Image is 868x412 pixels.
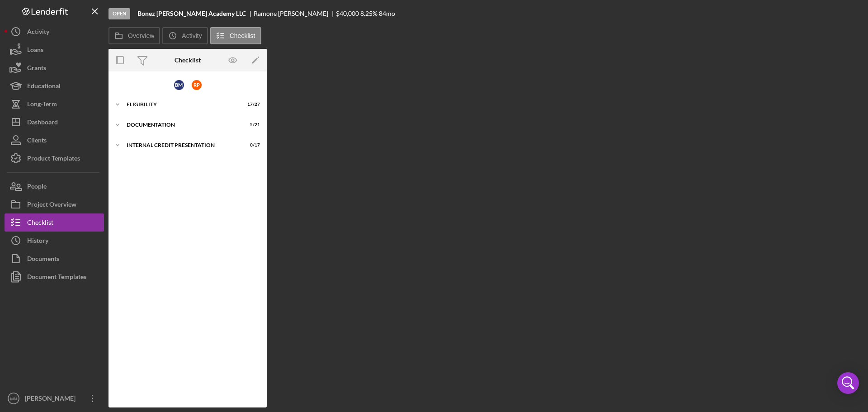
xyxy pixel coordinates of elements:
[27,131,47,152] div: Clients
[360,10,377,17] div: 8.25 %
[244,122,260,128] div: 5 / 21
[244,102,260,107] div: 17 / 27
[175,57,201,64] div: Checklist
[5,95,104,113] button: Long-Term
[254,10,336,17] div: Ramone [PERSON_NAME]
[5,213,104,232] button: Checklist
[10,396,17,401] text: MN
[27,195,76,216] div: Project Overview
[108,27,160,44] button: Overview
[5,268,104,286] button: Document Templates
[5,113,104,131] button: Dashboard
[192,80,202,90] div: R P
[5,250,104,268] button: Documents
[379,10,395,17] div: 84 mo
[837,372,859,394] div: Open Intercom Messenger
[5,149,104,167] button: Product Templates
[27,95,57,115] div: Long-Term
[127,122,237,128] div: documentation
[174,80,184,90] div: B M
[336,9,359,17] span: $40,000
[108,8,130,19] div: Open
[27,77,61,97] div: Educational
[27,59,46,79] div: Grants
[244,142,260,148] div: 0 / 17
[162,27,208,44] button: Activity
[182,32,202,39] label: Activity
[5,232,104,250] button: History
[5,195,104,213] button: Project Overview
[5,177,104,195] button: People
[5,41,104,59] button: Loans
[127,142,237,148] div: Internal Credit Presentation
[137,10,246,17] b: Bonez [PERSON_NAME] Academy LLC
[27,250,59,270] div: Documents
[5,389,104,407] button: MN[PERSON_NAME]
[230,32,255,39] label: Checklist
[27,177,47,198] div: People
[27,149,80,170] div: Product Templates
[127,102,237,107] div: Eligibility
[27,41,43,61] div: Loans
[23,389,81,410] div: [PERSON_NAME]
[27,268,86,288] div: Document Templates
[5,77,104,95] button: Educational
[5,131,104,149] button: Clients
[128,32,154,39] label: Overview
[27,213,53,234] div: Checklist
[210,27,261,44] button: Checklist
[27,23,49,43] div: Activity
[27,113,58,133] div: Dashboard
[27,232,48,252] div: History
[5,23,104,41] button: Activity
[5,59,104,77] button: Grants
